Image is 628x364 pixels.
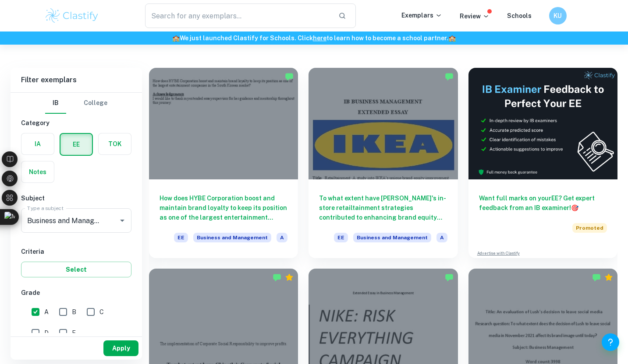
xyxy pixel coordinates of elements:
span: A [44,307,49,317]
span: Business and Management [193,233,271,242]
h6: We just launched Clastify for Schools. Click to learn how to become a school partner. [2,33,626,43]
button: Apply [103,340,138,356]
span: D [44,328,49,338]
img: Marked [273,273,281,282]
button: KU [549,7,567,24]
a: To what extent have [PERSON_NAME]'s in-store retailtainment strategies contributed to enhancing b... [309,68,458,258]
span: 🏫 [448,35,456,42]
h6: Grade [21,288,131,297]
h6: To what extent have [PERSON_NAME]'s in-store retailtainment strategies contributed to enhancing b... [319,193,447,222]
button: IB [45,93,66,114]
button: Select [21,262,131,277]
a: Schools [507,12,532,19]
span: C [99,307,104,317]
a: here [313,35,326,42]
a: Advertise with Clastify [477,250,520,256]
span: EE [174,233,188,242]
h6: Want full marks on your EE ? Get expert feedback from an IB examiner! [479,193,607,213]
h6: How does HYBE Corporation boost and maintain brand loyalty to keep its position as one of the lar... [160,193,287,222]
div: Filter type choice [45,93,107,114]
button: IA [21,133,54,154]
button: Open [116,214,128,227]
button: EE [60,134,92,155]
input: Search for any exemplars... [145,3,332,28]
button: College [84,93,107,114]
p: Exemplars [401,10,442,20]
h6: Criteria [21,247,131,256]
a: How does HYBE Corporation boost and maintain brand loyalty to keep its position as one of the lar... [149,68,298,258]
div: Premium [604,273,613,282]
div: Premium [285,273,294,282]
label: Type a subject [27,204,64,212]
span: 🎯 [571,204,578,211]
img: Clastify logo [44,7,100,24]
button: Help and Feedback [602,333,619,351]
img: Marked [285,72,294,81]
h6: Subject [21,193,131,203]
span: Promoted [572,223,607,233]
img: Marked [445,72,454,81]
span: E [72,328,76,338]
span: Business and Management [353,233,431,242]
button: Notes [21,161,54,182]
span: EE [334,233,348,242]
img: Marked [592,273,601,282]
span: A [277,233,287,242]
img: Marked [445,273,454,282]
span: A [436,233,447,242]
img: Thumbnail [468,68,617,179]
a: Want full marks on yourEE? Get expert feedback from an IB examiner!PromotedAdvertise with Clastify [468,68,617,258]
h6: Category [21,118,131,128]
h6: KU [553,11,563,21]
p: Review [460,11,490,21]
span: B [72,307,76,317]
h6: Filter exemplars [11,68,142,92]
button: TOK [99,133,131,154]
span: 🏫 [172,35,180,42]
